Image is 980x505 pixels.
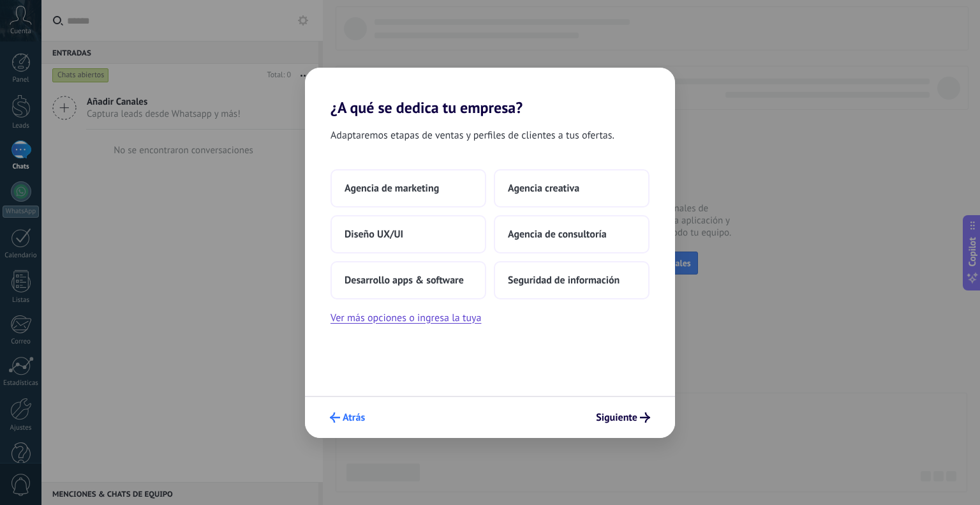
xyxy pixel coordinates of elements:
span: Diseño UX/UI [345,228,403,241]
button: Agencia creativa [494,169,650,207]
button: Atrás [324,407,371,428]
button: Ver más opciones o ingresa la tuya [330,310,481,326]
span: Agencia de consultoría [508,228,607,241]
button: Diseño UX/UI [330,215,486,253]
span: Agencia de marketing [345,182,439,195]
span: Seguridad de información [508,274,620,287]
span: Siguiente [596,413,637,422]
button: Desarrollo apps & software [330,261,486,299]
button: Siguiente [590,407,656,428]
button: Agencia de consultoría [494,215,650,253]
button: Seguridad de información [494,261,650,299]
span: Agencia creativa [508,182,579,195]
button: Agencia de marketing [330,169,486,207]
span: Desarrollo apps & software [345,274,464,287]
span: Adaptaremos etapas de ventas y perfiles de clientes a tus ofertas. [330,127,614,144]
span: Atrás [343,413,365,422]
h2: ¿A qué se dedica tu empresa? [305,68,675,117]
